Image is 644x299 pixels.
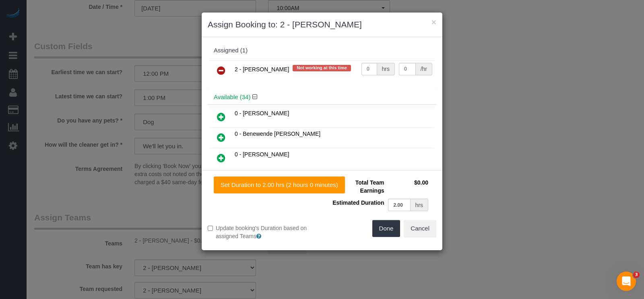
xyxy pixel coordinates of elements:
span: 0 - [PERSON_NAME] [235,151,289,158]
div: /hr [416,63,432,75]
iframe: Intercom live chat [617,272,636,291]
div: Assigned (1) [214,47,430,54]
button: Set Duration to 2.00 hrs (2 hours 0 minutes) [214,176,345,193]
h3: Assign Booking to: 2 - [PERSON_NAME] [208,19,436,31]
button: Cancel [404,220,436,237]
button: Done [372,220,400,237]
td: $0.00 [386,176,430,197]
button: × [431,18,436,26]
span: 3 [633,272,640,278]
label: Update booking's Duration based on assigned Teams [208,224,316,240]
input: Update booking's Duration based on assigned Teams [208,226,213,231]
span: 0 - [PERSON_NAME] [235,110,289,116]
div: hrs [377,63,395,75]
span: 0 - Benewende [PERSON_NAME] [235,131,320,137]
span: Estimated Duration [332,199,384,206]
h4: Available (34) [214,94,430,101]
td: Total Team Earnings [328,176,386,197]
span: Not working at this time [293,65,351,71]
span: 2 - [PERSON_NAME] [235,66,289,73]
div: hrs [411,199,428,211]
